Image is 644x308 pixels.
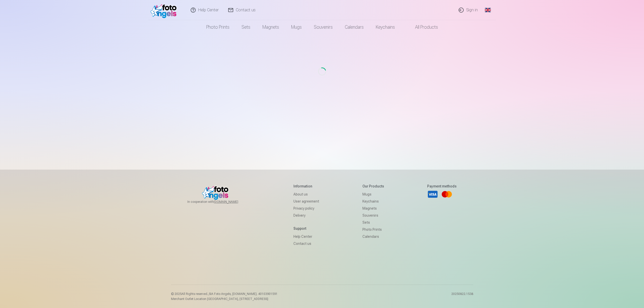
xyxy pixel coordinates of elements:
[441,189,452,200] a: Mastercard
[427,189,438,200] a: Visa
[293,184,319,189] h5: Information
[293,212,319,219] a: Delivery
[308,20,339,34] a: Souvenirs
[401,20,444,34] a: All products
[370,20,401,34] a: Keychains
[362,219,384,226] a: Sets
[214,200,250,204] a: [DOMAIN_NAME]
[362,205,384,212] a: Magnets
[293,233,319,240] a: Help Center
[171,292,278,296] p: © 2025 All Rights reserved. ,
[451,292,473,301] p: 20250822.1538
[362,191,384,198] a: Mugs
[285,20,308,34] a: Mugs
[171,297,278,301] p: Merchant Outlet Location [GEOGRAPHIC_DATA], [STREET_ADDRESS]
[362,226,384,233] a: Photo prints
[293,198,319,205] a: User agreement
[235,20,256,34] a: Sets
[150,2,179,18] img: /fa1
[293,191,319,198] a: About us
[362,212,384,219] a: Souvenirs
[256,20,285,34] a: Magnets
[293,226,319,231] h5: Support
[209,292,278,296] span: SIA Foto Angels, [DOMAIN_NAME]. 40103901591
[362,198,384,205] a: Keychains
[362,184,384,189] h5: Our products
[200,20,235,34] a: Photo prints
[187,200,250,204] span: In cooperation with
[339,20,370,34] a: Calendars
[293,240,319,247] a: Contact us
[293,205,319,212] a: Privacy policy
[362,233,384,240] a: Calendars
[427,184,457,189] h5: Payment methods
